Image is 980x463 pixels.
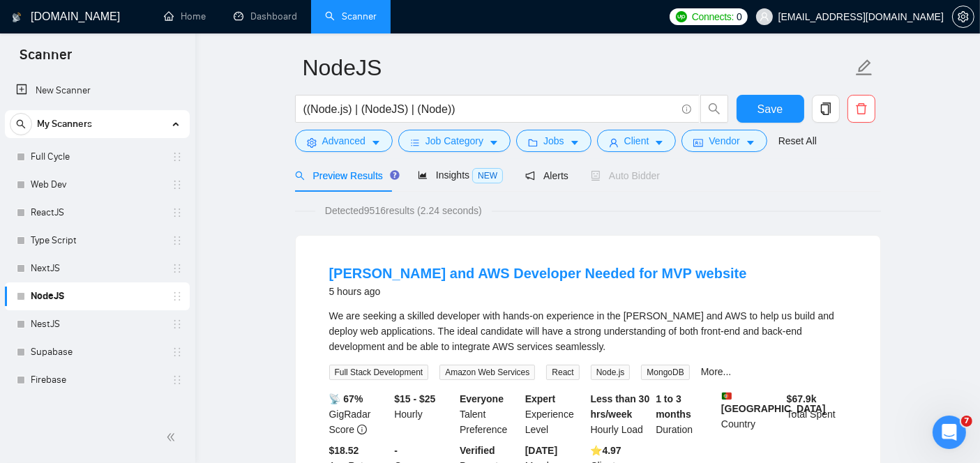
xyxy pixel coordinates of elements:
[543,133,564,149] span: Jobs
[460,445,495,456] b: Verified
[31,310,163,338] a: NestJS
[591,445,621,456] b: ⭐️ 4.97
[172,179,183,190] span: holder
[394,445,398,456] b: -
[692,9,734,24] span: Connects:
[307,137,317,148] span: setting
[682,105,691,114] span: info-circle
[31,199,163,227] a: ReactJS
[457,391,522,437] div: Talent Preference
[961,416,972,427] span: 7
[676,11,687,22] img: upwork-logo.png
[10,113,32,135] button: search
[31,143,163,171] a: Full Cycle
[295,171,305,181] span: search
[609,137,619,148] span: user
[525,393,556,404] b: Expert
[737,95,804,123] button: Save
[31,227,163,255] a: Type Script
[8,45,83,74] span: Scanner
[31,171,163,199] a: Web Dev
[303,100,676,118] input: Search Freelance Jobs...
[10,119,31,129] span: search
[718,391,784,437] div: Country
[164,10,206,22] a: homeHome
[172,291,183,302] span: holder
[656,393,691,420] b: 1 to 3 months
[418,169,503,181] span: Insights
[848,103,875,115] span: delete
[398,130,511,152] button: barsJob Categorycaret-down
[597,130,677,152] button: userClientcaret-down
[855,59,873,77] span: edit
[693,137,703,148] span: idcard
[624,133,649,149] span: Client
[329,445,359,456] b: $18.52
[295,170,395,181] span: Preview Results
[952,11,974,22] a: setting
[591,393,650,420] b: Less than 30 hrs/week
[591,365,631,380] span: Node.js
[709,133,739,149] span: Vendor
[522,391,588,437] div: Experience Level
[813,103,839,115] span: copy
[172,207,183,218] span: holder
[234,10,297,22] a: dashboardDashboard
[591,171,601,181] span: robot
[516,130,591,152] button: folderJobscaret-down
[472,168,503,183] span: NEW
[322,133,365,149] span: Advanced
[329,393,363,404] b: 📡 67%
[172,151,183,162] span: holder
[722,391,732,401] img: 🇵🇹
[16,77,179,105] a: New Scanner
[525,171,535,181] span: notification
[5,77,190,105] li: New Scanner
[681,130,767,152] button: idcardVendorcaret-down
[778,133,817,149] a: Reset All
[410,137,420,148] span: bars
[489,137,499,148] span: caret-down
[31,282,163,310] a: NodeJS
[326,391,392,437] div: GigRadar Score
[701,366,732,377] a: More...
[329,365,429,380] span: Full Stack Development
[787,393,817,404] b: $ 67.9k
[525,445,557,456] b: [DATE]
[295,130,393,152] button: settingAdvancedcaret-down
[37,110,92,138] span: My Scanners
[31,255,163,282] a: NextJS
[325,10,377,22] a: searchScanner
[172,374,183,386] span: holder
[654,137,664,148] span: caret-down
[394,393,435,404] b: $15 - $25
[721,391,826,414] b: [GEOGRAPHIC_DATA]
[357,425,367,434] span: info-circle
[591,170,660,181] span: Auto Bidder
[933,416,966,449] iframe: Intercom live chat
[653,391,718,437] div: Duration
[418,170,428,180] span: area-chart
[371,137,381,148] span: caret-down
[847,95,875,123] button: delete
[31,366,163,394] a: Firebase
[391,391,457,437] div: Hourly
[12,6,22,29] img: logo
[546,365,579,380] span: React
[303,50,852,85] input: Scanner name...
[172,263,183,274] span: holder
[953,11,974,22] span: setting
[528,137,538,148] span: folder
[570,137,580,148] span: caret-down
[329,283,747,300] div: 5 hours ago
[812,95,840,123] button: copy
[525,170,568,181] span: Alerts
[700,95,728,123] button: search
[439,365,535,380] span: Amazon Web Services
[952,6,974,28] button: setting
[166,430,180,444] span: double-left
[329,308,847,354] div: We are seeking a skilled developer with hands-on experience in the MERN stack and AWS to help us ...
[425,133,483,149] span: Job Category
[31,338,163,366] a: Supabase
[588,391,654,437] div: Hourly Load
